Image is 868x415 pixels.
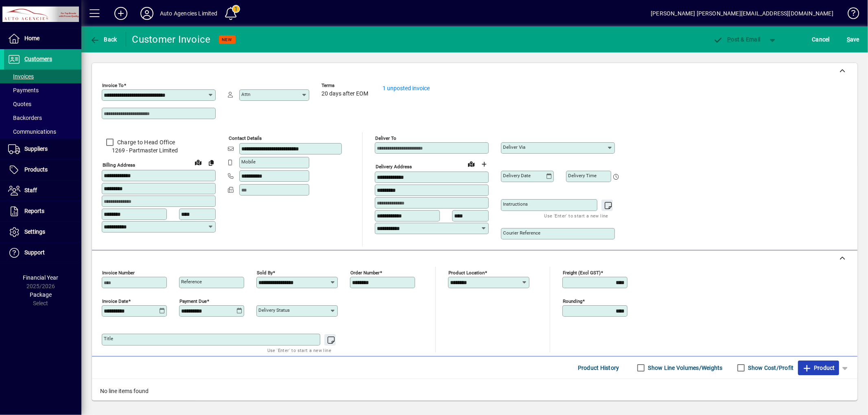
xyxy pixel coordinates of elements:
[847,36,850,43] span: S
[102,298,128,304] mat-label: Invoice date
[4,243,81,263] a: Support
[4,222,81,242] a: Settings
[241,91,250,97] mat-label: Attn
[92,379,857,404] div: No line items found
[102,146,216,155] span: 1269 - Partmaster Limited
[503,230,540,236] mat-label: Courier Reference
[465,157,478,170] a: View on map
[321,83,370,88] span: Terms
[578,361,619,374] span: Product History
[321,91,368,97] span: 20 days after EOM
[222,37,232,42] span: NEW
[4,201,81,222] a: Reports
[4,28,81,49] a: Home
[8,87,39,93] span: Payments
[563,298,582,304] mat-label: Rounding
[563,270,601,276] mat-label: Freight (excl GST)
[88,32,119,47] button: Back
[503,201,528,207] mat-label: Instructions
[23,274,59,281] span: Financial Year
[24,146,48,152] span: Suppliers
[24,56,52,62] span: Customers
[448,270,485,276] mat-label: Product location
[24,249,45,256] span: Support
[8,128,56,135] span: Communications
[24,166,48,173] span: Products
[8,73,34,80] span: Invoices
[24,228,45,235] span: Settings
[4,70,81,83] a: Invoices
[503,173,531,178] mat-label: Delivery date
[160,7,218,20] div: Auto Agencies Limited
[8,101,31,107] span: Quotes
[728,36,731,43] span: P
[478,158,491,171] button: Choose address
[24,208,44,214] span: Reports
[90,36,117,43] span: Back
[30,291,52,298] span: Package
[102,270,135,276] mat-label: Invoice number
[845,32,861,47] button: Save
[709,32,765,47] button: Post & Email
[116,138,175,146] label: Charge to Head Office
[241,159,256,165] mat-label: Mobile
[847,33,859,46] span: ave
[24,35,39,41] span: Home
[350,270,380,276] mat-label: Order number
[4,83,81,97] a: Payments
[651,7,833,20] div: [PERSON_NAME] [PERSON_NAME][EMAIL_ADDRESS][DOMAIN_NAME]
[647,364,723,372] label: Show Line Volumes/Weights
[375,135,396,141] mat-label: Deliver To
[257,270,273,276] mat-label: Sold by
[179,298,207,304] mat-label: Payment due
[842,2,858,28] a: Knowledge Base
[8,115,42,121] span: Backorders
[81,32,126,47] app-page-header-button: Back
[4,160,81,180] a: Products
[4,97,81,111] a: Quotes
[4,180,81,201] a: Staff
[4,111,81,125] a: Backorders
[104,336,113,341] mat-label: Title
[192,156,205,169] a: View on map
[503,144,525,150] mat-label: Deliver via
[575,361,623,375] button: Product History
[258,307,290,313] mat-label: Delivery status
[134,6,160,21] button: Profile
[102,83,124,88] mat-label: Invoice To
[4,139,81,159] a: Suppliers
[132,33,211,46] div: Customer Invoice
[24,187,37,193] span: Staff
[812,33,830,46] span: Cancel
[181,279,202,285] mat-label: Reference
[798,361,839,375] button: Product
[713,36,761,43] span: ost & Email
[4,125,81,139] a: Communications
[267,345,331,355] mat-hint: Use 'Enter' to start a new line
[747,364,794,372] label: Show Cost/Profit
[383,85,430,91] a: 1 unposted invoice
[802,361,835,374] span: Product
[810,32,832,47] button: Cancel
[108,6,134,21] button: Add
[205,156,218,169] button: Copy to Delivery address
[568,173,597,178] mat-label: Delivery time
[544,211,608,220] mat-hint: Use 'Enter' to start a new line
